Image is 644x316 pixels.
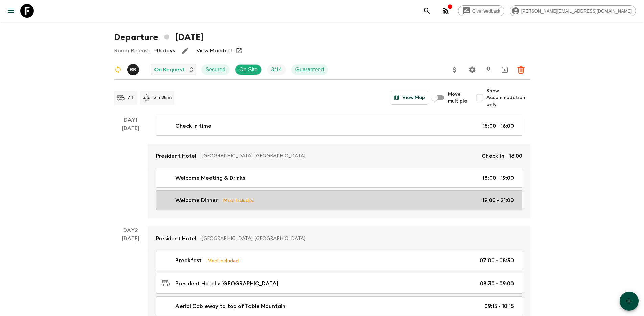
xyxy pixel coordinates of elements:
[267,64,286,75] div: Trip Fill
[156,152,196,160] p: President Hotel
[295,66,324,74] p: Guaranteed
[484,302,514,310] p: 09:15 - 10:15
[498,63,511,76] button: Archive (Completed, Cancelled or Unsynced Departures only)
[448,91,468,105] span: Move multiple
[148,226,530,251] a: President Hotel[GEOGRAPHIC_DATA], [GEOGRAPHIC_DATA]
[483,122,514,130] p: 15:00 - 16:00
[518,8,636,14] span: [PERSON_NAME][EMAIL_ADDRESS][DOMAIN_NAME]
[482,196,514,204] p: 19:00 - 21:00
[235,64,262,75] div: On Site
[175,122,211,130] p: Check in time
[114,116,148,124] p: Day 1
[127,64,140,75] button: RR
[196,47,233,54] a: View Manifest
[156,296,522,316] a: Aerial Cableway to top of Table Mountain09:15 - 10:15
[4,4,18,18] button: menu
[486,88,530,108] span: Show Accommodation only
[469,8,504,14] span: Give feedback
[175,196,218,204] p: Welcome Dinner
[155,47,175,55] p: 45 days
[114,226,148,234] p: Day 2
[480,256,514,265] p: 07:00 - 08:30
[202,153,476,159] p: [GEOGRAPHIC_DATA], [GEOGRAPHIC_DATA]
[458,5,504,16] a: Give feedback
[154,66,185,74] p: On Request
[223,197,255,204] p: Meal Included
[175,302,285,310] p: Aerial Cableway to top of Table Mountain
[271,66,282,74] p: 3 / 14
[482,174,514,182] p: 18:00 - 19:00
[201,64,230,75] div: Secured
[122,124,139,218] div: [DATE]
[156,190,522,210] a: Welcome DinnerMeal Included19:00 - 21:00
[114,30,204,44] h1: Departure [DATE]
[514,63,528,76] button: Delete
[114,66,122,74] svg: Sync Required - Changes detected
[466,63,479,76] button: Settings
[206,66,226,74] p: Secured
[239,66,257,74] p: On Site
[202,235,517,242] p: [GEOGRAPHIC_DATA], [GEOGRAPHIC_DATA]
[482,63,495,76] button: Download CSV
[114,47,151,55] p: Room Release:
[175,279,278,288] p: President Hotel > [GEOGRAPHIC_DATA]
[480,279,514,288] p: 08:30 - 09:00
[391,91,428,105] button: View Map
[175,256,202,265] p: Breakfast
[127,66,140,71] span: Roland Rau
[130,67,136,72] p: R R
[156,234,196,243] p: President Hotel
[156,273,522,294] a: President Hotel > [GEOGRAPHIC_DATA]08:30 - 09:00
[156,116,522,136] a: Check in time15:00 - 16:00
[153,94,172,101] p: 2 h 25 m
[510,5,636,16] div: [PERSON_NAME][EMAIL_ADDRESS][DOMAIN_NAME]
[127,94,135,101] p: 7 h
[420,4,434,18] button: search adventures
[482,152,522,160] p: Check-in - 16:00
[156,168,522,188] a: Welcome Meeting & Drinks18:00 - 19:00
[156,251,522,270] a: BreakfastMeal Included07:00 - 08:30
[207,257,239,264] p: Meal Included
[175,174,245,182] p: Welcome Meeting & Drinks
[448,63,461,76] button: Update Price, Early Bird Discount and Costs
[148,144,530,168] a: President Hotel[GEOGRAPHIC_DATA], [GEOGRAPHIC_DATA]Check-in - 16:00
